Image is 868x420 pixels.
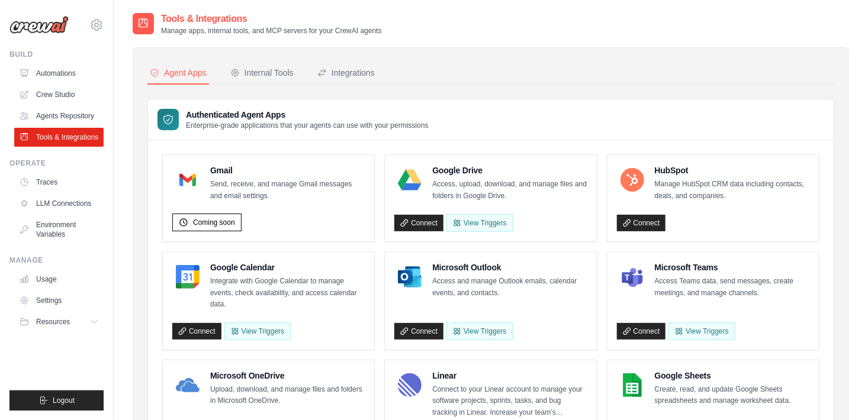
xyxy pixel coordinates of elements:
[9,159,104,168] div: Operate
[317,67,375,79] div: Integrations
[53,396,75,405] span: Logout
[394,323,443,340] a: Connect
[147,62,209,85] button: Agent Apps
[315,62,377,85] button: Integrations
[210,384,365,407] p: Upload, download, and manage files and folders in Microsoft OneDrive.
[14,85,104,104] a: Crew Studio
[161,12,382,26] h2: Tools & Integrations
[210,179,365,202] p: Send, receive, and manage Gmail messages and email settings.
[668,322,735,340] : View Triggers
[621,168,644,192] img: HubSpot Logo
[228,62,296,85] button: Internal Tools
[161,26,382,35] p: Manage apps, internal tools, and MCP servers for your CrewAI agents
[655,179,809,202] p: Manage HubSpot CRM data including contacts, deals, and companies.
[621,373,644,397] img: Google Sheets Logo
[14,64,104,83] a: Automations
[186,121,429,130] p: Enterprise-grade applications that your agents can use with your permissions
[655,276,809,299] p: Access Teams data, send messages, create meetings, and manage channels.
[617,215,666,231] a: Connect
[398,265,422,289] img: Microsoft Outlook Logo
[186,109,429,121] h3: Authenticated Agent Apps
[432,164,587,176] h4: Google Drive
[176,168,200,192] img: Gmail Logo
[230,67,294,79] div: Internal Tools
[398,373,422,397] img: Linear Logo
[14,106,104,125] a: Agents Repository
[621,265,644,289] img: Microsoft Teams Logo
[224,322,291,340] button: View Triggers
[9,256,104,265] div: Manage
[655,384,809,407] p: Create, read, and update Google Sheets spreadsheets and manage worksheet data.
[394,215,443,231] a: Connect
[210,261,365,273] h4: Google Calendar
[446,322,513,340] : View Triggers
[432,179,587,202] p: Access, upload, download, and manage files and folders in Google Drive.
[150,67,207,79] div: Agent Apps
[14,215,104,244] a: Environment Variables
[398,168,422,192] img: Google Drive Logo
[655,164,809,176] h4: HubSpot
[432,276,587,299] p: Access and manage Outlook emails, calendar events, and contacts.
[432,370,587,382] h4: Linear
[9,390,104,411] button: Logout
[432,261,587,273] h4: Microsoft Outlook
[446,214,513,232] : View Triggers
[210,164,365,176] h4: Gmail
[655,261,809,273] h4: Microsoft Teams
[9,16,69,34] img: Logo
[210,370,365,382] h4: Microsoft OneDrive
[432,384,587,419] p: Connect to your Linear account to manage your software projects, sprints, tasks, and bug tracking...
[193,218,235,227] span: Coming soon
[172,323,221,340] a: Connect
[14,312,104,331] button: Resources
[14,128,104,147] a: Tools & Integrations
[14,173,104,192] a: Traces
[14,270,104,289] a: Usage
[36,317,70,327] span: Resources
[617,323,666,340] a: Connect
[14,291,104,310] a: Settings
[9,50,104,59] div: Build
[655,370,809,382] h4: Google Sheets
[210,276,365,311] p: Integrate with Google Calendar to manage events, check availability, and access calendar data.
[14,194,104,213] a: LLM Connections
[176,265,200,289] img: Google Calendar Logo
[176,373,200,397] img: Microsoft OneDrive Logo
